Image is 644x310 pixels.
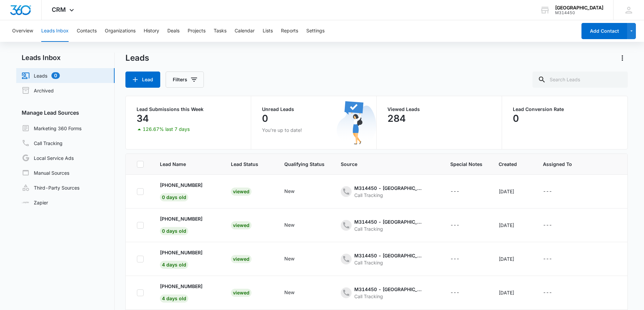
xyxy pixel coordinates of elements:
div: --- [450,221,459,229]
div: M314450 - [GEOGRAPHIC_DATA] - Other [354,185,422,192]
span: CRM [52,6,66,13]
h2: Leads Inbox [16,53,115,63]
div: - - Select to Edit Field [450,188,472,196]
input: Search Leads [532,72,628,88]
span: Lead Name [160,161,205,168]
div: Viewed [231,221,252,229]
div: - - Select to Edit Field [341,185,434,199]
div: Viewed [231,188,252,196]
span: 4 days old [160,261,188,269]
a: Viewed [231,290,252,295]
span: Assigned To [543,161,572,168]
a: Call Tracking [22,139,63,147]
button: Add Contact [581,23,627,39]
a: Archived [22,86,54,94]
button: Filters [166,72,204,88]
a: [PHONE_NUMBER]4 days old [160,283,202,301]
div: New [284,289,294,296]
h3: Manage Lead Sources [16,109,115,117]
a: [PHONE_NUMBER]0 days old [160,181,202,200]
p: Viewed Leads [387,107,491,112]
div: Call Tracking [354,259,422,266]
div: - - Select to Edit Field [543,221,564,229]
div: --- [543,289,552,297]
p: [PHONE_NUMBER] [160,283,202,290]
div: - - Select to Edit Field [341,252,434,266]
div: - - Select to Edit Field [284,221,307,229]
p: Lead Submissions this Week [137,107,240,112]
span: Qualifying Status [284,161,325,168]
a: Third-Party Sources [22,184,79,192]
div: - - Select to Edit Field [160,181,215,201]
p: [PHONE_NUMBER] [160,181,202,189]
button: Overview [12,20,33,42]
div: - - Select to Edit Field [284,289,307,297]
button: Contacts [77,20,97,42]
div: M314450 - [GEOGRAPHIC_DATA] - Other [354,252,422,259]
button: Deals [167,20,180,42]
a: Viewed [231,189,252,194]
p: Unread Leads [262,107,365,112]
p: 284 [387,113,406,124]
div: - - Select to Edit Field [160,283,215,303]
div: - - Select to Edit Field [341,286,434,300]
div: account id [555,10,603,15]
div: - - Select to Edit Field [450,289,472,297]
a: Manual Sources [22,169,69,177]
p: 126.67% last 7 days [143,127,190,132]
button: Leads Inbox [41,20,69,42]
div: [DATE] [499,222,527,229]
p: You’re up to date! [262,126,365,134]
div: - - Select to Edit Field [543,188,564,196]
button: Actions [617,53,628,63]
div: Call Tracking [354,293,422,300]
div: Call Tracking [354,192,422,199]
div: New [284,221,294,228]
a: [PHONE_NUMBER]0 days old [160,215,202,234]
h1: Leads [125,53,149,63]
div: --- [450,255,459,263]
button: Settings [306,20,325,42]
div: [DATE] [499,289,527,296]
p: 34 [137,113,149,124]
div: M314450 - [GEOGRAPHIC_DATA] - Ads [354,218,422,225]
div: - - Select to Edit Field [450,221,472,229]
button: Lists [263,20,273,42]
span: Source [341,161,424,168]
div: --- [450,289,459,297]
span: Created [499,161,517,168]
button: Calendar [235,20,255,42]
a: Viewed [231,222,252,228]
button: History [144,20,159,42]
div: - - Select to Edit Field [543,289,564,297]
span: 0 days old [160,193,188,201]
a: Leads0 [22,72,60,80]
div: New [284,255,294,262]
button: Projects [188,20,206,42]
div: - - Select to Edit Field [160,215,215,235]
button: Organizations [105,20,136,42]
div: - - Select to Edit Field [284,188,307,196]
span: Special Notes [450,161,482,168]
div: --- [543,255,552,263]
div: --- [450,188,459,196]
a: Marketing 360 Forms [22,124,81,132]
div: - - Select to Edit Field [341,218,434,232]
div: - - Select to Edit Field [160,249,215,269]
div: - - Select to Edit Field [543,255,564,263]
button: Lead [125,72,160,88]
p: Lead Conversion Rate [513,107,617,112]
div: [DATE] [499,188,527,195]
span: 4 days old [160,294,188,303]
div: [DATE] [499,255,527,262]
a: Local Service Ads [22,154,74,162]
p: 0 [513,113,519,124]
div: --- [543,221,552,229]
a: Zapier [22,199,48,206]
div: - - Select to Edit Field [450,255,472,263]
div: account name [555,5,603,10]
button: Reports [281,20,298,42]
div: - - Select to Edit Field [284,255,307,263]
button: Tasks [214,20,226,42]
div: --- [543,188,552,196]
